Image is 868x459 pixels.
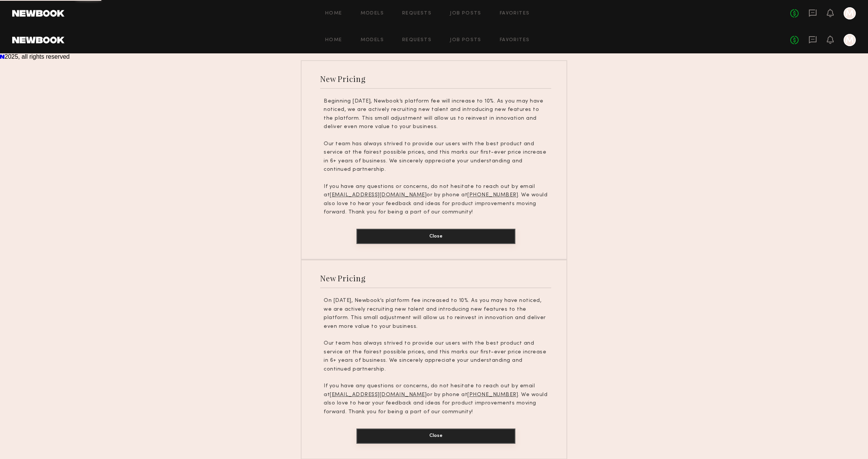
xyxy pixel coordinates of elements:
[450,11,481,16] a: Job Posts
[320,74,366,84] div: New Pricing
[324,183,548,217] p: If you have any questions or concerns, do not hesitate to reach out by email at or by phone at . ...
[330,392,427,397] u: [EMAIL_ADDRESS][DOMAIN_NAME]
[324,97,548,132] p: Beginning [DATE], Newbook’s platform fee will increase to 10%. As you may have noticed, we are ac...
[361,11,384,16] a: Models
[324,382,548,416] p: If you have any questions or concerns, do not hesitate to reach out by email at or by phone at . ...
[324,339,548,374] p: Our team has always strived to provide our users with the best product and service at the fairest...
[402,11,432,16] a: Requests
[402,38,432,43] a: Requests
[330,193,427,197] u: [EMAIL_ADDRESS][DOMAIN_NAME]
[356,229,515,244] button: Close
[5,53,70,60] span: 2025, all rights reserved
[500,11,530,16] a: Favorites
[320,273,366,283] div: New Pricing
[844,34,856,46] a: M
[361,38,384,43] a: Models
[467,193,518,197] u: [PHONE_NUMBER]
[325,38,342,43] a: Home
[325,11,342,16] a: Home
[844,7,856,19] a: M
[450,38,481,43] a: Job Posts
[500,38,530,43] a: Favorites
[467,392,518,397] u: [PHONE_NUMBER]
[356,429,515,444] button: Close
[324,297,548,331] p: On [DATE], Newbook’s platform fee increased to 10%. As you may have noticed, we are actively recr...
[324,140,548,174] p: Our team has always strived to provide our users with the best product and service at the fairest...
